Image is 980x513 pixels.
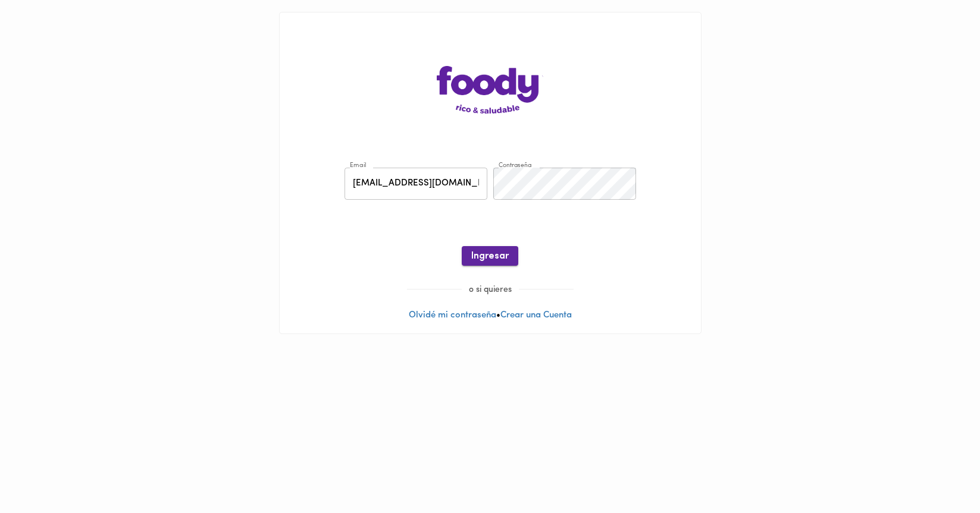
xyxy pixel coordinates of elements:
[500,311,572,320] a: Crear una Cuenta
[462,285,519,294] span: o si quieres
[345,168,487,200] input: pepitoperez@gmail.com
[911,444,968,501] iframe: Messagebird Livechat Widget
[409,311,496,320] a: Olvidé mi contraseña
[280,12,701,333] div: •
[471,251,509,262] span: Ingresar
[437,66,544,114] img: logo-main-page.png
[462,246,518,266] button: Ingresar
